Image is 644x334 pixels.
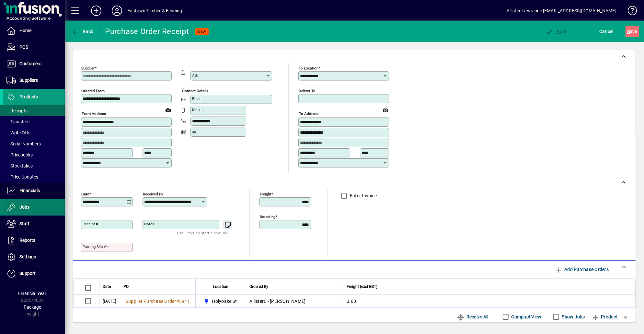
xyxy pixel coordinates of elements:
[127,6,182,16] div: Eastown Timber & Fencing
[3,216,65,232] a: Staff
[107,5,127,17] button: Profile
[198,30,206,34] span: NEW
[3,39,65,56] a: POS
[123,283,192,290] div: PO
[83,244,106,249] mat-label: Packing Slip #
[544,26,568,37] button: Post
[163,105,173,115] a: View on map
[86,5,107,17] button: Add
[19,44,28,50] span: POS
[561,314,585,320] label: Show Jobs
[103,283,111,290] span: Date
[598,26,615,37] button: Cancel
[123,298,192,305] a: Supplier Purchase Order#3941
[347,283,377,290] span: Freight (excl GST)
[592,312,618,322] span: Product
[179,299,190,304] span: 3941
[123,283,129,290] span: PO
[343,295,635,308] td: 0.00
[454,311,491,323] button: Receive All
[126,299,176,304] span: Supplier Purchase Order
[3,183,65,199] a: Financials
[600,26,614,37] span: Cancel
[19,94,38,99] span: Products
[6,163,33,168] span: Stocktakes
[3,127,65,138] a: Write Offs
[19,28,31,33] span: Home
[457,312,488,322] span: Receive All
[3,149,65,160] a: Pricebooks
[299,89,316,93] mat-label: Deliver To
[246,295,343,308] td: AllisterL - [PERSON_NAME]
[380,105,391,115] a: View on map
[18,291,47,296] span: Financial Year
[627,26,637,37] span: ave
[19,61,41,66] span: Customers
[249,283,340,290] div: Ordered By
[19,188,40,193] span: Financials
[83,222,98,226] mat-label: Receipt #
[3,138,65,149] a: Serial Numbers
[81,66,95,70] mat-label: Supplier
[177,229,228,237] mat-hint: Use 'Enter' to start a new line
[349,192,377,199] label: Enter Invoice
[176,299,179,304] span: #
[552,264,611,275] button: Add Purchase Orders
[546,29,567,34] span: ost
[557,29,560,34] span: P
[623,1,636,22] a: Knowledge Base
[81,89,105,93] mat-label: Ordered from
[19,238,35,243] span: Reports
[6,174,38,179] span: Price Updates
[19,271,36,276] span: Support
[6,130,30,135] span: Write Offs
[192,73,199,78] mat-label: Attn
[144,222,154,226] mat-label: Notes
[299,66,318,70] mat-label: To location
[213,283,228,290] span: Location
[212,298,237,304] span: Holyoake St
[3,116,65,127] a: Transfers
[555,264,609,275] span: Add Purchase Orders
[347,283,627,290] div: Freight (excl GST)
[507,6,616,16] div: Allister Lawrence [EMAIL_ADDRESS][DOMAIN_NAME]
[72,29,93,34] span: Back
[260,192,271,196] mat-label: Freight
[3,56,65,72] a: Customers
[3,72,65,89] a: Suppliers
[81,192,89,196] mat-label: Date
[3,171,65,182] a: Price Updates
[3,232,65,249] a: Reports
[6,141,41,146] span: Serial Numbers
[3,266,65,282] a: Support
[192,107,203,112] mat-label: Mobile
[19,78,38,83] span: Suppliers
[626,26,639,37] button: Save
[249,283,268,290] span: Ordered By
[105,26,189,37] div: Purchase Order Receipt
[627,29,630,34] span: S
[70,26,95,37] button: Back
[6,152,33,157] span: Pricebooks
[24,304,41,310] span: Package
[3,23,65,39] a: Home
[192,96,201,101] mat-label: Email
[19,254,36,259] span: Settings
[3,160,65,171] a: Stocktakes
[103,283,117,290] div: Date
[510,314,542,320] label: Compact View
[260,214,275,219] mat-label: Rounding
[6,119,29,124] span: Transfers
[3,105,65,116] a: Receipts
[65,26,100,37] app-page-header-button: Back
[19,204,29,210] span: Jobs
[143,192,163,196] mat-label: Received by
[3,199,65,216] a: Jobs
[19,221,29,226] span: Staff
[202,297,239,305] span: Holyoake St
[6,108,28,113] span: Receipts
[3,249,65,265] a: Settings
[99,295,120,308] td: [DATE]
[588,311,621,323] button: Product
